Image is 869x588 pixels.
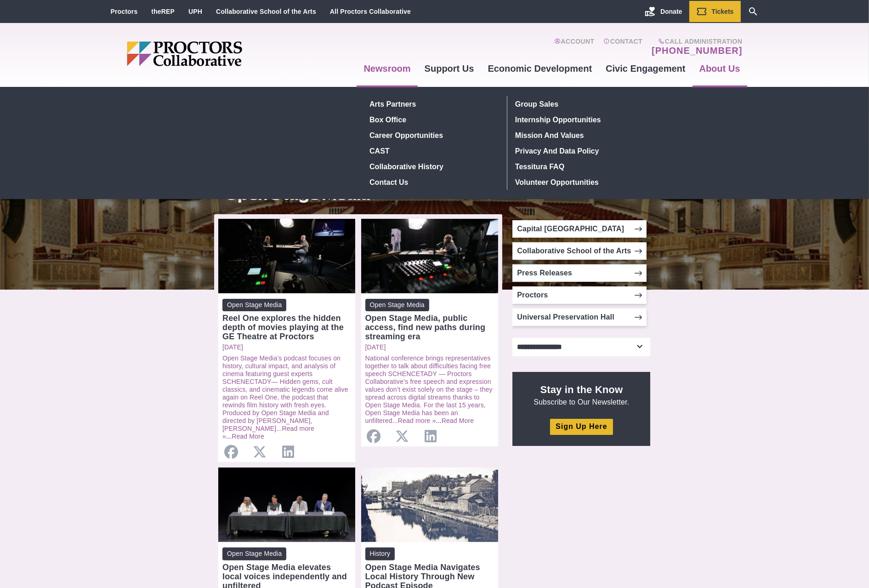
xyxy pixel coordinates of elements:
span: Open Stage Media [222,548,286,560]
a: Tickets [689,1,741,22]
a: Open Stage Media Open Stage Media, public access, find new paths during streaming era [365,299,494,341]
h1: Open Stage Media [225,186,492,203]
a: Collaborative History [366,159,500,174]
span: Tickets [712,8,734,15]
p: Subscribe to Our Newsletter. [523,383,639,407]
a: Tessitura FAQ [511,159,646,174]
a: Internship Opportunities [511,112,646,127]
a: Account [554,38,594,56]
strong: Stay in the Know [540,384,623,395]
a: About Us [693,56,747,81]
span: Call Administration [649,38,742,45]
a: UPH [188,8,202,15]
a: Mission and Values [511,127,646,143]
a: Collaborative School of the Arts [512,242,647,260]
a: theREP [151,8,175,15]
div: Open Stage Media, public access, find new paths during streaming era [365,314,494,341]
a: Newsroom [357,56,417,81]
img: Proctors logo [127,41,313,66]
a: Arts Partners [366,96,500,112]
a: Capital [GEOGRAPHIC_DATA] [512,220,647,238]
span: History [365,548,395,560]
a: Read more » [222,425,314,440]
select: Select category [512,338,650,356]
a: Open Stage Media Reel One explores the hidden depth of movies playing at the GE Theatre at Proctors [222,299,351,341]
a: Read more » [398,417,436,424]
a: Support Us [418,56,481,81]
a: Volunteer Opportunities [511,174,646,190]
a: Contact [603,38,642,56]
a: Proctors [512,286,647,304]
a: Collaborative School of the Arts [216,8,316,15]
a: Civic Engagement [599,56,692,81]
a: Universal Preservation Hall [512,308,647,326]
p: ... [365,354,494,425]
a: [DATE] [365,343,494,351]
span: Donate [660,8,682,15]
a: CAST [366,143,500,159]
a: [DATE] [222,343,351,351]
a: Box Office [366,112,500,127]
span: Open Stage Media [365,299,429,311]
a: All Proctors Collaborative [330,8,411,15]
a: Press Releases [512,264,647,282]
a: Read More [232,433,264,440]
a: Contact Us [366,174,500,190]
a: National conference brings representatives together to talk about difficulties facing free speech... [365,354,493,424]
a: Sign Up Here [550,419,613,435]
a: Group Sales [511,96,646,112]
a: Search [741,1,766,22]
a: Donate [638,1,689,22]
a: [PHONE_NUMBER] [652,45,742,56]
span: Open Stage Media [222,299,286,311]
a: Career Opportunities [366,127,500,143]
a: Read More [442,417,474,424]
a: Proctors [111,8,138,15]
a: Economic Development [481,56,599,81]
div: Reel One explores the hidden depth of movies playing at the GE Theatre at Proctors [222,314,351,341]
p: ... [222,354,351,440]
a: Open Stage Media’s podcast focuses on history, cultural impact, and analysis of cinema featuring ... [222,354,348,432]
a: Privacy and Data Policy [511,143,646,159]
